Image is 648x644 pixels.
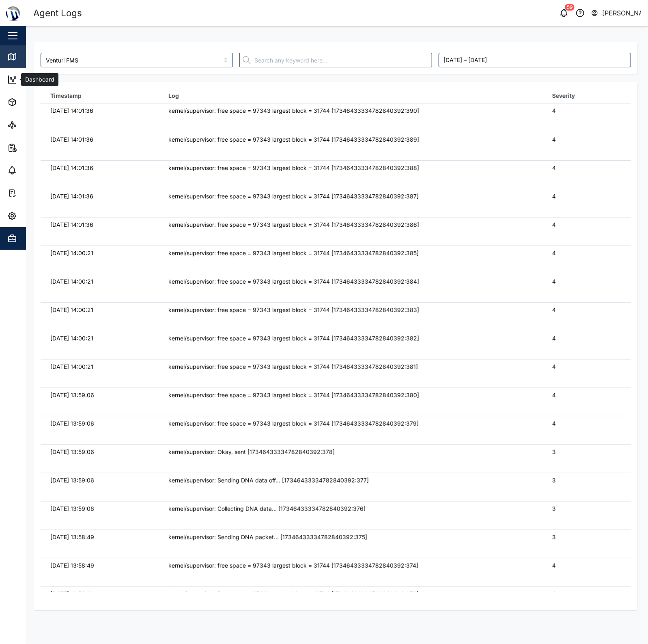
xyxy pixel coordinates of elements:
input: Search any keyword here... [239,53,432,67]
div: Assets [21,98,46,107]
div: kernel/supervisor: free space = 97343 largest block = 31744 [17346433334782840392:384] [168,277,533,286]
div: kernel/supervisor: free space = 97343 largest block = 31744 [17346433334782840392:389] [168,135,533,144]
div: [DATE] 13:58:49 [50,561,149,570]
div: 3 [552,448,621,457]
div: 4 [552,106,621,115]
div: kernel/supervisor: free space = 97343 largest block = 31744 [17346433334782840392:385] [168,249,533,258]
div: 3 [552,504,621,513]
div: [DATE] 14:00:21 [50,277,149,286]
div: [DATE] 13:59:06 [50,476,149,485]
div: kernel/supervisor: free space = 97343 largest block = 31744 [17346433334782840392:379] [168,419,533,428]
div: [DATE] 14:00:21 [50,334,149,343]
div: kernel/supervisor: free space = 97343 largest block = 31744 [17346433334782840392:380] [168,391,533,400]
div: [DATE] 13:58:49 [50,590,149,599]
div: kernel/supervisor: free space = 97343 largest block = 31744 [17346433334782840392:390] [168,106,533,115]
div: Admin [21,234,45,243]
div: [DATE] 14:01:36 [50,135,149,144]
th: Log [159,88,543,103]
div: kernel/supervisor: free space = 97343 largest block = 31744 [17346433334782840392:382] [168,334,533,343]
div: [DATE] 13:59:06 [50,419,149,428]
div: Reports [21,143,49,152]
div: [DATE] 14:01:36 [50,106,149,115]
div: 4 [552,249,621,258]
div: 4 [552,277,621,286]
div: Tasks [21,189,43,198]
div: Alarms [21,166,46,175]
th: Timestamp [41,88,159,103]
div: 59 [565,4,575,11]
div: 4 [552,306,621,314]
div: 4 [552,391,621,400]
div: kernel/supervisor: free space = 97343 largest block = 31744 [17346433334782840392:374] [168,561,533,570]
div: [DATE] 14:00:21 [50,362,149,371]
div: kernel/supervisor: free space = 97343 largest block = 31744 [17346433334782840392:386] [168,220,533,229]
div: 3 [552,476,621,485]
div: [DATE] 14:01:36 [50,164,149,172]
div: 4 [552,334,621,343]
div: Agent Logs [33,6,82,20]
div: Settings [21,211,50,220]
div: kernel/supervisor: Collecting DNA data... [17346433334782840392:376] [168,504,533,513]
div: [DATE] 14:01:36 [50,192,149,201]
th: Severity [543,88,631,103]
div: Dashboard [21,75,58,84]
input: Choose an asset [41,53,233,67]
div: 4 [552,419,621,428]
button: [PERSON_NAME] [591,7,642,19]
div: [DATE] 13:58:49 [50,533,149,542]
div: kernel/supervisor: free space = 97343 largest block = 31744 [17346433334782840392:373] [168,590,533,599]
div: kernel/supervisor: free space = 97343 largest block = 31744 [17346433334782840392:388] [168,164,533,172]
div: [DATE] 14:01:36 [50,220,149,229]
div: kernel/supervisor: Sending DNA packet... [17346433334782840392:375] [168,533,533,542]
div: [DATE] 13:59:06 [50,448,149,457]
button: September 30, 2025 – October 7, 2025 [439,53,631,67]
div: 4 [552,220,621,229]
div: kernel/supervisor: free space = 97343 largest block = 31744 [17346433334782840392:381] [168,362,533,371]
div: [DATE] 13:59:06 [50,391,149,400]
div: [DATE] 14:00:21 [50,249,149,258]
div: 4 [552,561,621,570]
div: [PERSON_NAME] [603,8,642,18]
div: Sites [21,121,41,129]
div: 4 [552,164,621,172]
div: 4 [552,362,621,371]
div: 4 [552,192,621,201]
div: kernel/supervisor: free space = 97343 largest block = 31744 [17346433334782840392:383] [168,306,533,314]
div: [DATE] 13:59:06 [50,504,149,513]
div: kernel/supervisor: Okay, sent [17346433334782840392:378] [168,448,533,457]
img: Main Logo [4,4,22,22]
div: 4 [552,135,621,144]
div: kernel/supervisor: Sending DNA data off... [17346433334782840392:377] [168,476,533,485]
div: 4 [552,590,621,599]
div: [DATE] 14:00:21 [50,306,149,314]
div: Map [21,52,39,61]
div: 3 [552,533,621,542]
div: kernel/supervisor: free space = 97343 largest block = 31744 [17346433334782840392:387] [168,192,533,201]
